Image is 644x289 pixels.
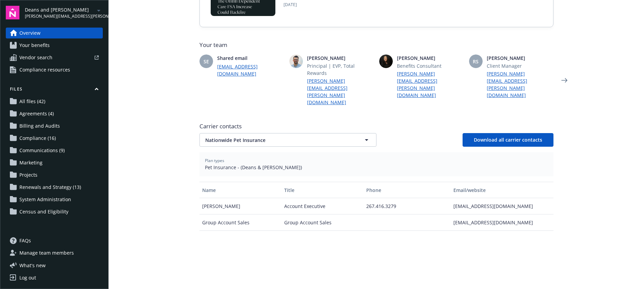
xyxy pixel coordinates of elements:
span: Communications (9) [19,145,65,156]
button: Nationwide Pet Insurance [199,133,376,147]
span: [PERSON_NAME] [307,54,374,62]
a: Manage team members [6,247,103,258]
a: FAQs [6,235,103,246]
div: Log out [19,272,36,283]
a: System Administration [6,194,103,205]
span: System Administration [19,194,71,205]
span: Plan types [205,158,548,164]
div: Account Executive [281,198,364,214]
a: arrowDropDown [95,6,103,14]
button: What's new [6,262,57,269]
span: Manage team members [19,247,74,258]
a: Billing and Audits [6,121,103,131]
span: [PERSON_NAME][EMAIL_ADDRESS][PERSON_NAME][DOMAIN_NAME] [25,13,95,19]
a: Overview [6,28,103,38]
a: Agreements (4) [6,108,103,119]
span: Marketing [19,157,43,168]
span: Your team [199,41,553,49]
div: Phone [366,187,448,194]
img: navigator-logo.svg [6,6,19,19]
button: Deans and [PERSON_NAME][PERSON_NAME][EMAIL_ADDRESS][PERSON_NAME][DOMAIN_NAME]arrowDropDown [25,6,103,19]
button: Phone [364,182,451,198]
span: What ' s new [19,262,46,269]
div: [PERSON_NAME] [199,198,281,214]
a: Marketing [6,157,103,168]
span: Nationwide Pet Insurance [205,137,347,144]
a: All files (42) [6,96,103,107]
a: Vendor search [6,52,103,63]
span: Carrier contacts [199,122,553,130]
span: Census and Eligibility [19,206,68,217]
a: [PERSON_NAME][EMAIL_ADDRESS][PERSON_NAME][DOMAIN_NAME] [397,70,464,99]
span: Client Manager [487,62,553,69]
img: photo [289,54,303,68]
div: Title [284,187,361,194]
span: Vendor search [19,52,52,63]
span: Download all carrier contacts [474,137,542,143]
a: Census and Eligibility [6,206,103,217]
div: [EMAIL_ADDRESS][DOMAIN_NAME] [451,214,553,231]
div: Name [202,187,279,194]
span: Deans and [PERSON_NAME] [25,6,95,13]
span: Billing and Audits [19,121,60,131]
a: Compliance (16) [6,133,103,144]
span: [DATE] [284,2,435,8]
span: RS [473,58,479,65]
a: [PERSON_NAME][EMAIL_ADDRESS][PERSON_NAME][DOMAIN_NAME] [487,70,553,99]
span: Pet Insurance - (Deans & [PERSON_NAME]) [205,164,548,171]
span: Compliance (16) [19,133,56,144]
div: Group Account Sales [281,214,364,231]
span: Overview [19,28,41,38]
div: [EMAIL_ADDRESS][DOMAIN_NAME] [451,198,553,214]
button: Files [6,86,103,95]
span: Renewals and Strategy (13) [19,182,81,193]
a: Renewals and Strategy (13) [6,182,103,193]
img: photo [379,54,393,68]
span: Principal | EVP, Total Rewards [307,62,374,77]
span: [PERSON_NAME] [487,54,553,62]
span: Shared email [217,54,284,62]
a: [EMAIL_ADDRESS][DOMAIN_NAME] [217,63,284,77]
span: [PERSON_NAME] [397,54,464,62]
a: [PERSON_NAME][EMAIL_ADDRESS][PERSON_NAME][DOMAIN_NAME] [307,77,374,106]
button: Download all carrier contacts [463,133,553,147]
button: Email/website [451,182,553,198]
button: Title [281,182,364,198]
span: FAQs [19,235,31,246]
span: SE [204,58,209,65]
a: Communications (9) [6,145,103,156]
a: Compliance resources [6,64,103,75]
span: Benefits Consultant [397,62,464,69]
div: Email/website [453,187,550,194]
span: Compliance resources [19,64,70,75]
div: Group Account Sales [199,214,281,231]
span: Agreements (4) [19,108,54,119]
a: Your benefits [6,40,103,51]
div: 267.416.3279 [364,198,451,214]
a: Next [559,75,570,86]
span: Your benefits [19,40,50,51]
span: Projects [19,170,37,180]
span: All files (42) [19,96,45,107]
a: Projects [6,170,103,180]
button: Name [199,182,281,198]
